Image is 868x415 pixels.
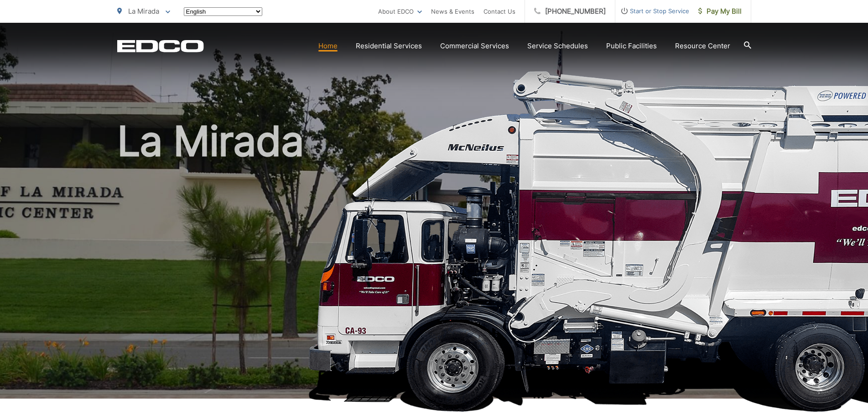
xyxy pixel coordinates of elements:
[128,7,159,15] span: La Mirada
[184,7,262,16] select: Select a language
[431,6,474,17] a: News & Events
[675,41,730,51] a: Resource Center
[356,41,422,51] a: Residential Services
[318,41,338,51] a: Home
[378,6,422,17] a: About EDCO
[483,6,515,17] a: Contact Us
[440,41,509,51] a: Commercial Services
[606,41,657,51] a: Public Facilities
[117,40,204,52] a: EDCD logo. Return to the homepage.
[698,6,742,17] span: Pay My Bill
[527,41,588,51] a: Service Schedules
[117,118,751,407] h1: La Mirada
